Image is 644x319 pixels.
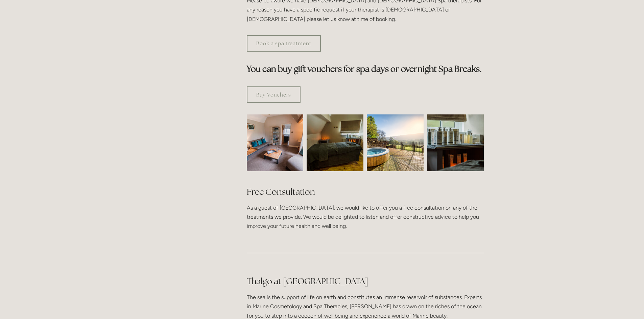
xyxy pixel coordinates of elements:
img: Waiting room, spa room, Losehill House Hotel and Spa [233,114,318,171]
h2: Free Consultation [247,186,484,198]
img: Body creams in the spa room, Losehill House Hotel and Spa [413,114,498,171]
p: As a guest of [GEOGRAPHIC_DATA], we would like to offer you a free consultation on any of the tre... [247,203,484,231]
a: Book a spa treatment [247,35,321,52]
img: Spa room, Losehill House Hotel and Spa [292,114,378,171]
h2: Thalgo at [GEOGRAPHIC_DATA] [247,275,484,287]
strong: You can buy gift vouchers for spa days or overnight Spa Breaks. [247,63,482,74]
img: Outdoor jacuzzi with a view of the Peak District, Losehill House Hotel and Spa [367,114,424,171]
a: Buy Vouchers [247,86,301,103]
